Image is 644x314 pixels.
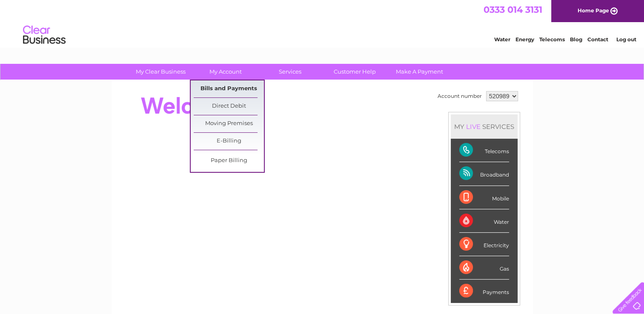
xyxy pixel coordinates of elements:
a: Bills and Payments [194,80,264,97]
a: Log out [616,36,636,43]
div: Broadband [459,162,509,186]
a: E-Billing [194,133,264,150]
a: Services [255,64,325,80]
img: logo.png [23,22,66,48]
a: 0333 014 3131 [484,4,542,15]
div: Gas [459,256,509,280]
a: My Account [190,64,260,80]
a: Water [494,36,510,43]
a: Contact [587,36,608,43]
a: Customer Help [320,64,390,80]
div: Telecoms [459,139,509,162]
a: My Clear Business [126,64,196,80]
a: Energy [515,36,534,43]
div: Payments [459,280,509,303]
a: Paper Billing [194,152,264,169]
a: Moving Premises [194,115,264,132]
a: Direct Debit [194,98,264,115]
div: MY SERVICES [451,114,518,139]
div: Mobile [459,186,509,209]
td: Account number [435,89,484,103]
div: LIVE [464,123,482,131]
div: Water [459,209,509,233]
div: Clear Business is a trading name of Verastar Limited (registered in [GEOGRAPHIC_DATA] No. 3667643... [121,5,524,41]
a: Telecoms [539,36,565,43]
div: Electricity [459,233,509,256]
a: Make A Payment [384,64,455,80]
a: Blog [570,36,582,43]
